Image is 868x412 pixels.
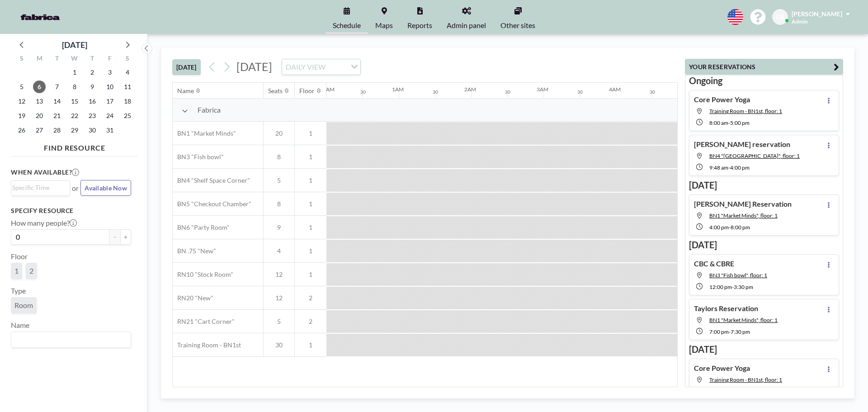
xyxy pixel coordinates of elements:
[732,284,734,290] span: -
[68,109,81,122] span: Wednesday, October 22, 2025
[295,317,326,326] span: 2
[734,284,753,290] span: 3:30 PM
[33,81,46,93] span: Monday, October 6, 2025
[433,89,438,95] div: 30
[173,176,250,185] span: BN4 "Shelf Space Corner"
[375,22,393,29] span: Maps
[51,109,63,122] span: Tuesday, October 21, 2025
[80,180,131,196] button: Available Now
[86,81,99,93] span: Thursday, October 9, 2025
[173,341,241,349] span: Training Room - BN1st
[792,18,808,25] span: Admin
[447,22,486,29] span: Admin panel
[729,224,731,231] span: -
[66,53,84,65] div: W
[392,86,404,93] div: 1AM
[709,212,778,219] span: BN1 "Market Minds", floor: 1
[15,95,28,108] span: Sunday, October 12, 2025
[333,22,361,29] span: Schedule
[15,81,28,93] span: Sunday, October 5, 2025
[464,86,476,93] div: 2AM
[101,53,118,65] div: F
[11,140,138,152] h4: FIND RESOURCE
[709,108,782,114] span: Training Room - BN1st, floor: 1
[268,87,283,95] div: Seats
[295,294,326,302] span: 2
[14,8,66,26] img: organization-logo
[295,129,326,137] span: 1
[14,301,33,309] span: Room
[729,328,731,335] span: -
[694,199,792,208] h4: [PERSON_NAME] Reservation
[68,81,81,93] span: Wednesday, October 8, 2025
[51,124,63,137] span: Tuesday, October 28, 2025
[11,207,131,215] h3: Specify resource
[299,87,315,95] div: Floor
[709,164,728,171] span: 9:48 AM
[295,341,326,349] span: 1
[407,22,432,29] span: Reports
[709,376,782,383] span: Training Room - BN1st, floor: 1
[295,153,326,161] span: 1
[694,304,758,313] h4: Taylors Reservation
[328,61,345,73] input: Search for option
[12,183,65,193] input: Search for option
[709,317,778,323] span: BN1 "Market Minds", floor: 1
[264,247,294,255] span: 4
[11,252,28,261] label: Floor
[264,153,294,161] span: 8
[264,317,294,326] span: 5
[694,364,750,373] h4: Core Power Yoga
[264,270,294,279] span: 12
[11,321,29,330] label: Name
[11,286,26,295] label: Type
[48,53,66,65] div: T
[689,344,839,355] h3: [DATE]
[264,223,294,232] span: 9
[104,81,116,93] span: Friday, October 10, 2025
[694,140,790,149] h4: [PERSON_NAME] reservation
[72,184,79,193] span: or
[121,95,134,108] span: Saturday, October 18, 2025
[264,294,294,302] span: 12
[11,332,131,347] div: Search for option
[689,239,839,251] h3: [DATE]
[104,109,116,122] span: Friday, October 24, 2025
[173,270,233,279] span: RN10 "Stock Room"
[709,224,729,231] span: 4:00 PM
[15,124,28,137] span: Sunday, October 26, 2025
[51,95,63,108] span: Tuesday, October 14, 2025
[264,341,294,349] span: 30
[295,247,326,255] span: 1
[198,105,221,114] span: Fabrica
[360,89,366,95] div: 30
[728,164,730,171] span: -
[29,266,33,275] span: 2
[577,89,583,95] div: 30
[121,109,134,122] span: Saturday, October 25, 2025
[173,129,236,137] span: BN1 "Market Minds"
[173,223,230,232] span: BN6 "Party Room"
[295,223,326,232] span: 1
[33,95,46,108] span: Monday, October 13, 2025
[121,81,134,93] span: Saturday, October 11, 2025
[792,10,842,18] span: [PERSON_NAME]
[709,152,800,159] span: BN4 "Shelf Space Corner", floor: 1
[83,53,101,65] div: T
[11,181,70,194] div: Search for option
[609,86,621,93] div: 4AM
[121,66,134,79] span: Saturday, October 4, 2025
[264,200,294,208] span: 8
[650,89,655,95] div: 30
[320,86,335,93] div: 12AM
[173,153,224,161] span: BN3 "Fish bowl"
[776,13,784,21] span: CB
[104,124,116,137] span: Friday, October 31, 2025
[709,272,767,279] span: BN3 "Fish bowl", floor: 1
[295,176,326,185] span: 1
[731,328,750,335] span: 7:30 PM
[68,66,81,79] span: Wednesday, October 1, 2025
[15,109,28,122] span: Sunday, October 19, 2025
[172,59,201,75] button: [DATE]
[85,184,127,192] span: Available Now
